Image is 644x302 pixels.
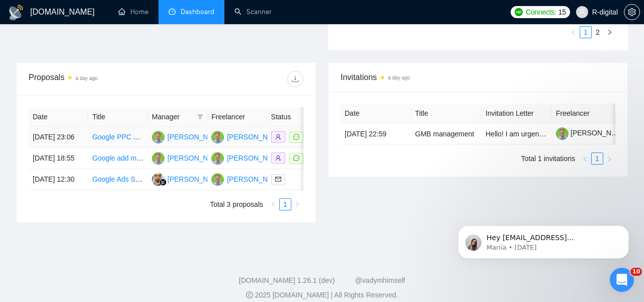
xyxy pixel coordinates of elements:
span: left [571,29,577,35]
a: setting [624,8,640,16]
img: logo [8,5,24,21]
li: Total 1 invitations [521,153,575,165]
button: right [603,153,615,165]
iframe: Intercom live chat [610,268,634,292]
span: Hey [EMAIL_ADDRESS][DOMAIN_NAME], Looks like your Upwork agency R-Digital. ROI oriented PPC Team ... [44,29,174,228]
time: a day ago [388,75,410,81]
a: Google PPC Consultant (Freelance / Contract) [92,133,237,141]
a: RC[PERSON_NAME] [152,132,225,140]
a: [PERSON_NAME] [556,129,628,137]
th: Title [411,104,481,123]
th: Invitation Letter [481,104,552,123]
span: copyright [246,291,253,298]
a: RC[PERSON_NAME] [211,154,285,162]
li: Next Page [604,26,616,38]
button: left [267,198,279,210]
span: 10 [630,268,642,276]
td: Google PPC Consultant (Freelance / Contract) [88,127,147,148]
td: [DATE] 12:30 [29,169,88,190]
span: mail [275,176,281,182]
span: Invitations [341,71,615,84]
span: Connects: [526,7,556,18]
li: Next Page [291,198,303,210]
span: right [607,29,613,35]
img: RC [211,131,224,143]
button: right [291,198,303,210]
li: Previous Page [579,153,591,165]
button: right [604,26,616,38]
li: Total 3 proposals [210,198,263,210]
li: 1 [580,26,592,38]
div: Proposals [29,71,166,87]
span: left [582,156,588,162]
a: YA[PERSON_NAME] [152,175,225,183]
th: Title [88,107,147,127]
p: Message from Mariia, sent 1d ago [44,39,174,48]
button: download [287,71,303,87]
td: Google Ads Specialist for Info Product and Event Ticket Sales [88,169,147,190]
div: [PERSON_NAME] [227,153,285,164]
span: user-add [275,134,281,140]
div: [PERSON_NAME] [168,174,225,185]
a: 1 [580,27,591,38]
span: right [606,156,612,162]
a: RC[PERSON_NAME] [152,154,225,162]
img: YA [152,173,165,186]
span: right [294,201,300,207]
li: Previous Page [267,198,279,210]
span: dashboard [169,8,176,15]
a: RC[PERSON_NAME] [211,175,285,183]
time: a day ago [75,75,98,81]
span: filter [197,114,203,120]
td: [DATE] 22:59 [341,123,411,144]
td: [DATE] 23:06 [29,127,88,148]
a: 1 [592,153,603,164]
span: Dashboard [181,8,214,16]
img: RC [211,152,224,165]
li: Next Page [603,153,615,165]
div: [PERSON_NAME] [168,131,225,142]
th: Date [341,104,411,123]
li: Previous Page [568,26,580,38]
td: Google add manager [88,148,147,169]
div: [PERSON_NAME] [227,131,285,142]
a: Google Ads Specialist for Info Product and Event Ticket Sales [92,175,284,183]
a: 2 [592,27,603,38]
div: 2025 [DOMAIN_NAME] | All Rights Reserved. [8,290,636,300]
img: gigradar-bm.png [159,179,167,186]
span: message [293,134,299,140]
span: filter [195,109,205,124]
th: Freelancer [552,104,622,123]
th: Manager [148,107,207,127]
a: homeHome [118,8,148,16]
div: [PERSON_NAME] [168,153,225,164]
td: GMB management [411,123,481,144]
a: 1 [280,199,291,210]
button: left [568,26,580,38]
span: user [579,9,586,16]
a: GMB management [415,130,474,138]
li: 1 [279,198,291,210]
a: @vadymhimself [355,276,405,284]
span: left [270,201,276,207]
td: [DATE] 18:55 [29,148,88,169]
img: c1Idtl1sL_ojuo0BAW6lnVbU7OTxrDYU7FneGCPoFyJniWx9-ph69Zd6FWc_LIL-5A [556,127,569,140]
span: Status [271,111,312,122]
span: message [293,155,299,161]
img: RC [152,152,165,165]
th: Date [29,107,88,127]
span: Manager [152,111,193,122]
button: left [579,153,591,165]
a: Google add manager [92,154,158,162]
div: [PERSON_NAME] [227,174,285,185]
a: RC[PERSON_NAME] [211,132,285,140]
img: upwork-logo.png [515,8,523,16]
li: 1 [591,153,603,165]
img: RC [152,131,165,143]
a: [DOMAIN_NAME] 1.26.1 (dev) [239,276,335,284]
button: setting [624,4,640,20]
a: searchScanner [234,8,272,16]
th: Freelancer [207,107,267,127]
